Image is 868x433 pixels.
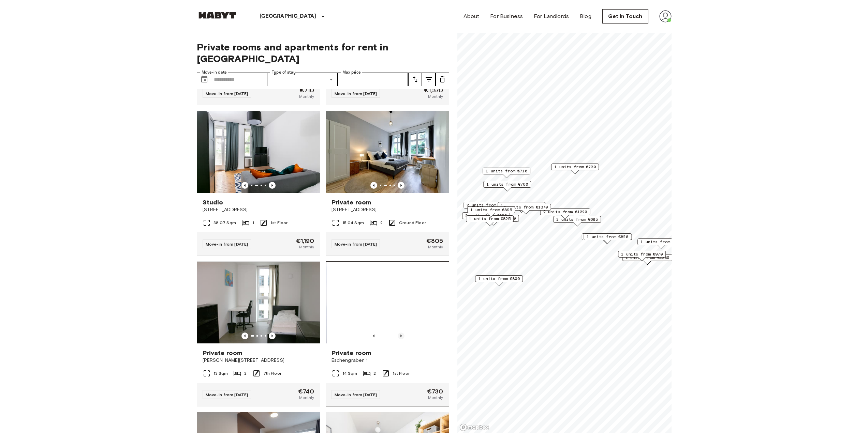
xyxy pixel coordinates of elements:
[466,215,514,226] div: Map marker
[299,244,314,250] span: Monthly
[332,206,443,213] span: [STREET_ADDRESS]
[424,87,443,93] span: €1,370
[478,276,520,282] span: 1 units from €800
[483,181,531,191] div: Map marker
[260,12,317,20] p: [GEOGRAPHIC_DATA]
[551,164,599,174] div: Map marker
[464,12,480,20] a: About
[584,233,631,244] div: Map marker
[490,12,523,20] a: For Business
[326,111,449,256] a: Previous imagePrevious imagePrivate room[STREET_ADDRESS]15.04 Sqm2Ground FloorMove-in from [DATE]...
[475,275,523,286] div: Map marker
[504,204,548,210] span: 1 units from €1370
[618,251,666,261] div: Map marker
[486,168,527,174] span: 1 units from €710
[408,73,422,86] button: tune
[203,357,314,364] span: [PERSON_NAME][STREET_ADDRESS]
[428,93,443,99] span: Monthly
[296,238,314,244] span: €1,190
[332,357,443,364] span: Eschengraben 1
[501,204,551,214] div: Map marker
[470,207,512,213] span: 1 units from €895
[197,111,320,256] a: Previous imagePrevious imageStudio[STREET_ADDRESS]38.07 Sqm11st FloorMove-in from [DATE]€1,190Mon...
[335,91,377,96] span: Move-in from [DATE]
[540,208,590,219] div: Map marker
[332,198,371,206] span: Private room
[380,220,383,226] span: 2
[467,206,515,217] div: Map marker
[472,215,516,221] span: 1 units from €1200
[587,234,628,240] span: 1 units from €820
[206,392,248,397] span: Move-in from [DATE]
[459,423,489,431] a: Mapbox logo
[214,370,228,376] span: 13 Sqm
[543,209,587,215] span: 2 units from €1320
[580,12,591,20] a: Blog
[625,254,669,261] span: 1 units from €1280
[426,238,443,244] span: €805
[241,333,248,339] button: Previous image
[342,220,364,226] span: 15.04 Sqm
[252,220,254,226] span: 1
[427,388,443,395] span: €730
[498,202,545,213] div: Map marker
[422,73,436,86] button: tune
[241,182,248,189] button: Previous image
[486,181,528,187] span: 1 units from €760
[469,216,511,222] span: 1 units from €825
[203,198,223,206] span: Studio
[269,182,276,189] button: Previous image
[326,111,449,193] img: Marketing picture of unit DE-01-026-003-02H
[203,206,314,213] span: [STREET_ADDRESS]
[398,182,404,189] button: Previous image
[621,251,663,257] span: 1 units from €970
[272,69,296,75] label: Type of stay
[393,370,410,376] span: 1st Floor
[197,41,449,64] span: Private rooms and apartments for rent in [GEOGRAPHIC_DATA]
[299,93,314,99] span: Monthly
[469,215,519,226] div: Map marker
[332,349,371,357] span: Private room
[582,233,632,244] div: Map marker
[399,220,426,226] span: Ground Floor
[299,395,314,401] span: Monthly
[335,392,377,397] span: Move-in from [DATE]
[436,73,449,86] button: tune
[637,238,685,249] div: Map marker
[641,239,682,245] span: 1 units from €750
[556,216,598,222] span: 2 units from €685
[464,202,511,212] div: Map marker
[534,12,569,20] a: For Landlords
[214,220,236,226] span: 38.07 Sqm
[270,220,288,226] span: 1st Floor
[483,168,530,178] div: Map marker
[206,91,248,96] span: Move-in from [DATE]
[197,111,320,193] img: Marketing picture of unit DE-01-015-004-01H
[342,69,361,75] label: Max price
[370,333,377,339] button: Previous image
[501,202,542,208] span: 4 units from €715
[659,10,672,22] img: avatar
[326,261,449,406] a: Previous imagePrevious imagePrivate roomEschengraben 114 Sqm21st FloorMove-in from [DATE]€730Monthly
[206,242,248,247] span: Move-in from [DATE]
[326,262,449,343] img: Marketing picture of unit DE-01-218-02M
[197,12,238,19] img: Habyt
[269,333,276,339] button: Previous image
[370,182,377,189] button: Previous image
[462,212,510,223] div: Map marker
[197,262,320,343] img: Marketing picture of unit DE-01-302-019-02
[398,333,404,339] button: Previous image
[244,370,247,376] span: 2
[335,242,377,247] span: Move-in from [DATE]
[299,87,314,93] span: €710
[203,349,242,357] span: Private room
[554,164,596,170] span: 1 units from €730
[202,69,227,75] label: Move-in date
[428,244,443,250] span: Monthly
[465,213,507,219] span: 2 units from €790
[263,370,281,376] span: 7th Floor
[553,216,601,227] div: Map marker
[602,9,648,24] a: Get in Touch
[197,261,320,406] a: Marketing picture of unit DE-01-302-019-02Previous imagePrevious imagePrivate room[PERSON_NAME][S...
[298,388,314,395] span: €740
